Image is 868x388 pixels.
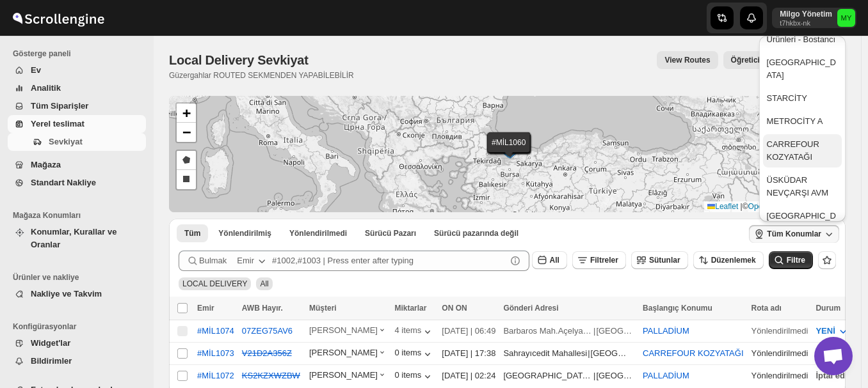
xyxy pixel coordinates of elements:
button: Tüm Konumlar [749,225,839,243]
a: Draw a polygon [177,151,196,170]
button: Bildirimler [8,352,146,370]
span: Tüm Konumlar [767,229,821,239]
div: [DATE] | 02:24 [442,369,495,382]
button: Tüm Siparişler [8,97,146,115]
span: Local Delivery Sevkiyat [169,53,309,67]
span: Widget'lar [31,338,70,348]
button: Ev [8,61,146,79]
div: Yönlendirilmedi [751,347,808,360]
span: Emir [197,304,214,313]
button: Widget'lar [8,334,146,352]
button: [PERSON_NAME] [309,348,387,361]
div: [GEOGRAPHIC_DATA] [591,347,630,360]
button: #MİL1074 [197,326,234,336]
a: Zoom in [177,104,196,123]
div: [GEOGRAPHIC_DATA] [596,369,635,382]
p: Milgo Yönetim [780,9,832,19]
div: © contributors [704,201,846,212]
span: Sevkiyat [49,137,83,146]
span: Filtreler [590,256,618,265]
button: All [177,224,208,242]
span: Mağaza [31,160,61,169]
div: | [503,347,635,360]
span: Yerel teslimat [31,119,84,128]
button: #MİL1073 [197,348,234,358]
button: CARREFOUR KOZYATAĞI [763,134,842,167]
span: Sütunlar [649,256,680,265]
span: Nakliye ve Takvim [31,289,102,299]
input: #1002,#1003 | Press enter after typing [272,251,506,271]
span: Konumlar, Kurallar ve Oranlar [31,227,117,249]
span: ON ON [442,304,467,313]
div: METROCİTY A [767,115,823,128]
button: 4 items [394,325,434,338]
button: CARREFOUR KOZYATAĞI [643,348,743,358]
span: Gönderi Adresi [503,304,558,313]
span: Yönlendirilmiş [218,228,271,238]
button: Nakliye ve Takvim [8,285,146,303]
button: Filtre [769,251,813,269]
div: Emir [237,254,254,267]
span: Gösterge paneli [13,49,147,59]
div: [GEOGRAPHIC_DATA] [767,210,838,235]
button: Emir [229,251,276,271]
button: #MİL1072 [197,371,234,380]
span: Bildirimler [31,356,72,366]
div: Yönlendirilmedi [751,369,808,382]
span: + [182,105,191,121]
button: 0 items [394,370,434,383]
button: ÜSKÜDAR NEVÇARŞI AVM [763,170,842,203]
button: KS2KZXWZBW [242,371,300,380]
button: Unrouted [282,224,355,242]
span: Analitik [31,83,61,93]
button: STARCİTY [763,88,842,109]
span: Durum [816,304,840,313]
span: − [182,124,191,140]
span: | [741,202,743,211]
span: Sürücü pazarında değil [434,228,518,238]
div: [GEOGRAPHIC_DATA] [767,56,838,82]
button: 0 items [394,348,434,361]
span: Yönlendirilmedi [289,228,347,238]
button: Sevkiyat [8,133,146,151]
p: t7hkbx-nk [780,19,832,27]
img: Marker [499,144,518,158]
span: Bulmak [199,254,227,267]
p: Güzergahlar ROUTED SEKMENDEN YAPABİLEBİLİR [169,70,354,81]
div: STARCİTY [767,92,807,105]
button: Filtreler [572,251,626,269]
img: Marker [499,143,518,157]
button: METROCİTY A [763,111,842,132]
button: [GEOGRAPHIC_DATA] [763,52,842,86]
span: Miktarlar [394,304,426,313]
a: Zoom out [177,123,196,142]
button: PALLADİUM [643,371,689,380]
a: Leaflet [707,202,738,211]
button: view route [657,51,718,69]
span: AWB Hayır. [242,304,283,313]
div: Sahrayıcedit Mahallesi [503,347,587,360]
span: All [260,279,268,288]
button: Analitik [8,79,146,97]
span: Mağaza Konumları [13,210,147,221]
img: Marker [501,144,520,159]
div: İptal edilmiş [816,369,864,382]
button: YENİ [808,321,856,341]
button: Konumlar, Kurallar ve Oranlar [8,223,146,254]
button: All [532,251,567,269]
button: V21D2A356Z [242,348,292,358]
span: Müşteri [309,304,337,313]
button: Claimable [357,224,424,242]
button: [PERSON_NAME] [309,325,387,338]
div: [GEOGRAPHIC_DATA] Açelya Sokak Ağaoğlu Moontown Sitesi A1-2 Blok D:8 [503,369,593,382]
div: | [503,325,635,338]
span: Tüm [184,228,200,238]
